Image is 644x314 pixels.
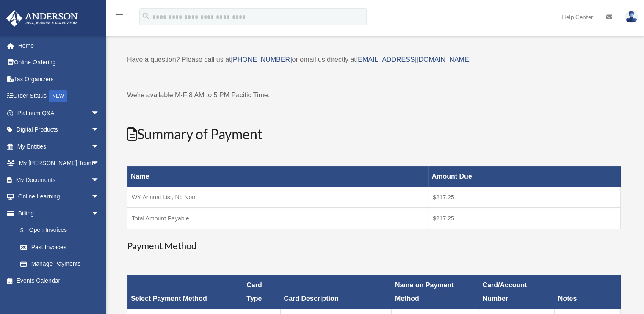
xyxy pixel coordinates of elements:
[49,90,67,102] div: NEW
[6,88,112,105] a: Order StatusNEW
[12,239,108,256] a: Past Invoices
[127,125,621,144] h2: Summary of Payment
[127,208,428,229] td: Total Amount Payable
[231,56,292,63] a: [PHONE_NUMBER]
[141,11,151,21] i: search
[428,166,621,187] th: Amount Due
[6,171,112,188] a: My Documentsarrow_drop_down
[12,256,108,273] a: Manage Payments
[392,275,479,309] th: Name on Payment Method
[479,275,554,309] th: Card/Account Number
[12,222,104,239] a: $Open Invoices
[6,105,112,121] a: Platinum Q&Aarrow_drop_down
[6,71,112,88] a: Tax Organizers
[4,10,80,27] img: Anderson Advisors Platinum Portal
[127,166,428,187] th: Name
[243,275,280,309] th: Card Type
[6,272,112,289] a: Events Calendar
[91,188,108,206] span: arrow_drop_down
[428,208,621,229] td: $217.25
[127,187,428,208] td: WY Annual List, No Nom
[6,37,112,54] a: Home
[127,275,243,309] th: Select Payment Method
[625,11,638,23] img: User Pic
[6,188,112,205] a: Online Learningarrow_drop_down
[555,275,621,309] th: Notes
[6,54,112,71] a: Online Ordering
[6,121,112,138] a: Digital Productsarrow_drop_down
[91,205,108,222] span: arrow_drop_down
[91,155,108,172] span: arrow_drop_down
[91,121,108,139] span: arrow_drop_down
[6,138,112,155] a: My Entitiesarrow_drop_down
[428,187,621,208] td: $217.25
[6,155,112,172] a: My [PERSON_NAME] Teamarrow_drop_down
[127,89,621,101] p: We're available M-F 8 AM to 5 PM Pacific Time.
[281,275,392,309] th: Card Description
[114,12,124,22] i: menu
[114,15,124,22] a: menu
[25,225,29,236] span: $
[127,240,621,253] h3: Payment Method
[91,171,108,189] span: arrow_drop_down
[6,205,108,222] a: Billingarrow_drop_down
[91,105,108,122] span: arrow_drop_down
[356,56,471,63] a: [EMAIL_ADDRESS][DOMAIN_NAME]
[91,138,108,155] span: arrow_drop_down
[127,54,621,66] p: Have a question? Please call us at or email us directly at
